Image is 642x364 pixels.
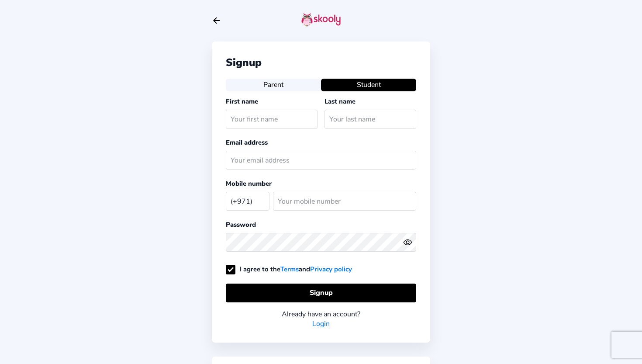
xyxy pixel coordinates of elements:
input: Your email address [226,151,416,170]
label: Last name [324,97,356,106]
button: eye outlineeye off outline [403,238,416,247]
a: Login [312,319,330,329]
ion-icon: eye outline [403,238,412,247]
a: Privacy policy [310,265,352,274]
button: Student [321,79,416,91]
button: Signup [226,284,416,302]
div: Already have an account? [226,309,416,319]
label: First name [226,97,258,106]
label: Password [226,220,256,229]
label: Email address [226,138,268,147]
input: Your mobile number [273,192,416,211]
div: Signup [226,55,416,69]
input: Your first name [226,110,318,128]
button: Parent [226,79,321,91]
img: skooly-logo.png [301,13,341,27]
label: I agree to the and [226,265,352,274]
a: Terms [280,265,299,274]
input: Your last name [324,110,416,128]
label: Mobile number [226,179,272,188]
button: arrow back outline [212,16,221,25]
